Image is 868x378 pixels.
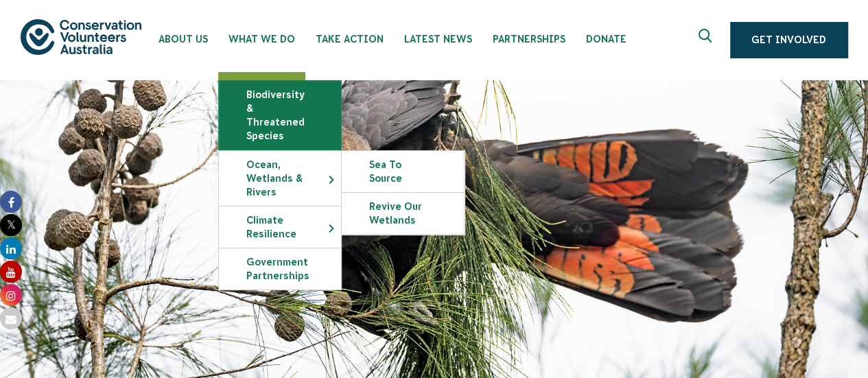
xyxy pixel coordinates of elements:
span: Latest News [404,34,472,45]
a: Climate Resilience [219,206,341,248]
span: What We Do [228,34,295,45]
span: Expand search box [699,29,716,51]
a: Revive Our Wetlands [342,193,464,234]
span: About Us [159,34,208,45]
li: Climate Resilience [218,206,342,248]
a: Ocean, Wetlands & Rivers [219,151,341,206]
span: Take Action [316,34,384,45]
span: Partnerships [493,34,565,45]
a: Sea To Source [342,151,464,192]
li: Ocean, Wetlands & Rivers [218,150,342,206]
a: Biodiversity & Threatened Species [219,81,341,150]
button: Expand search box Close search box [690,23,723,56]
span: Donate [586,34,626,45]
li: Biodiversity & Threatened Species [218,80,342,150]
img: logo.svg [21,19,141,54]
a: Government Partnerships [219,248,341,290]
a: Get Involved [730,22,847,58]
